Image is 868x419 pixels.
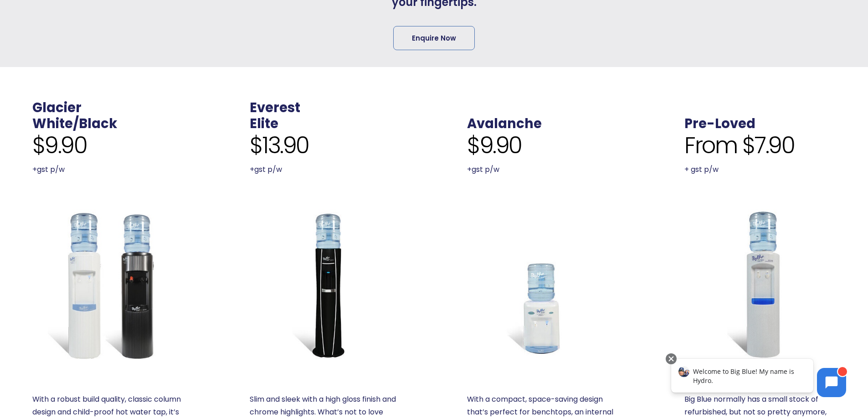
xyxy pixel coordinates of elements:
span: . [467,98,471,117]
a: Glacier [32,98,82,117]
span: From $7.90 [684,132,794,159]
p: +gst p/w [250,163,401,176]
a: White/Black [32,114,117,133]
span: $9.90 [467,132,522,159]
span: $9.90 [32,132,87,159]
span: . [684,98,688,117]
iframe: Chatbot [662,352,855,406]
p: +gst p/w [32,163,184,176]
a: Everest [250,98,300,117]
span: $13.90 [250,132,309,159]
a: Refurbished [684,209,836,360]
a: Enquire Now [393,26,475,50]
a: Pre-Loved [684,114,755,133]
a: Fill your own Everest Elite [250,209,401,360]
p: +gst p/w [467,163,618,176]
p: + gst p/w [684,163,836,176]
a: Avalanche [467,209,618,360]
a: Elite [250,114,278,133]
a: Avalanche [467,114,542,133]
